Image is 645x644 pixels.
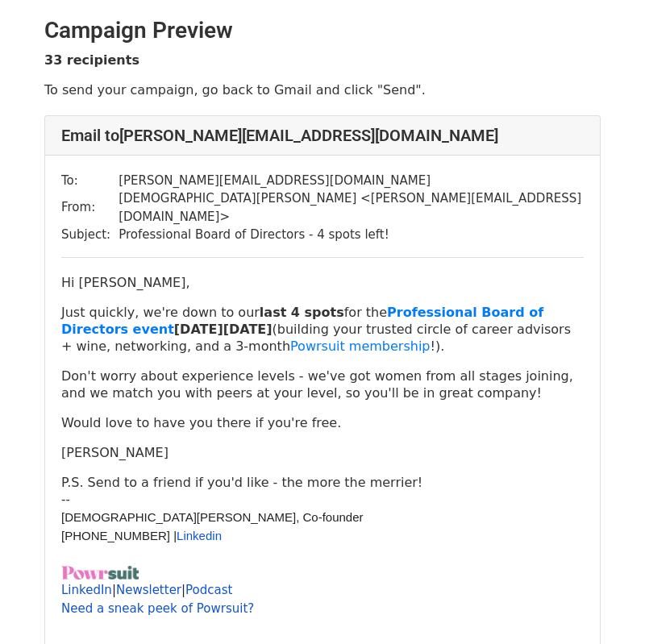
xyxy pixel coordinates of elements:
td: Subject: [61,226,119,244]
p: Would love to have you there if you're free. [61,414,584,431]
td: Professional Board of Directors - 4 spots left! [119,226,584,244]
td: From: [61,189,119,226]
a: LinkedIn [61,583,112,597]
a: Linkedin [177,529,222,542]
td: To: [61,172,119,190]
a: Professional Board of Directors event [61,305,543,337]
h2: Campaign Preview [44,17,601,44]
div: | | [61,581,584,617]
p: To send your campaign, go back to Gmail and click "Send". [44,81,601,98]
a: Newsletter [116,583,181,597]
strong: 33 recipients [44,52,139,68]
h4: Email to [PERSON_NAME][EMAIL_ADDRESS][DOMAIN_NAME] [61,126,584,145]
span: -- [61,492,70,507]
strong: last 4 spots [260,305,344,320]
a: Powrsuit membership [290,339,430,354]
p: P.S. Send to a friend if you'd like - the more the merrier! [61,474,584,491]
td: [DEMOGRAPHIC_DATA][PERSON_NAME] < [PERSON_NAME][EMAIL_ADDRESS][DOMAIN_NAME] > [119,189,584,226]
iframe: Chat Widget [564,567,645,644]
p: Hi [PERSON_NAME], [61,274,584,291]
p: Just quickly, we're down to our for the (building your trusted circle of career advisors + wine, ... [61,304,584,355]
td: [PERSON_NAME][EMAIL_ADDRESS][DOMAIN_NAME] [119,172,584,190]
font: [DEMOGRAPHIC_DATA][PERSON_NAME], Co-founder [PHONE_NUMBER] | [61,510,364,542]
a: Need a sneak peek of Powrsuit? [61,601,254,616]
p: Don't worry about experience levels - we've got women from all stages joining, and we match you w... [61,368,584,401]
img: AIorK4yznGyZvCXt5HaY1N7L51tVB-4Xkpec5AMS1XnemA_wLj9RCtRUG9a2pafhHdvownso-rn0Sd8 [61,566,139,580]
p: [PERSON_NAME] [61,444,584,461]
a: Podcast [185,583,232,597]
strong: [DATE][DATE] [61,305,543,337]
